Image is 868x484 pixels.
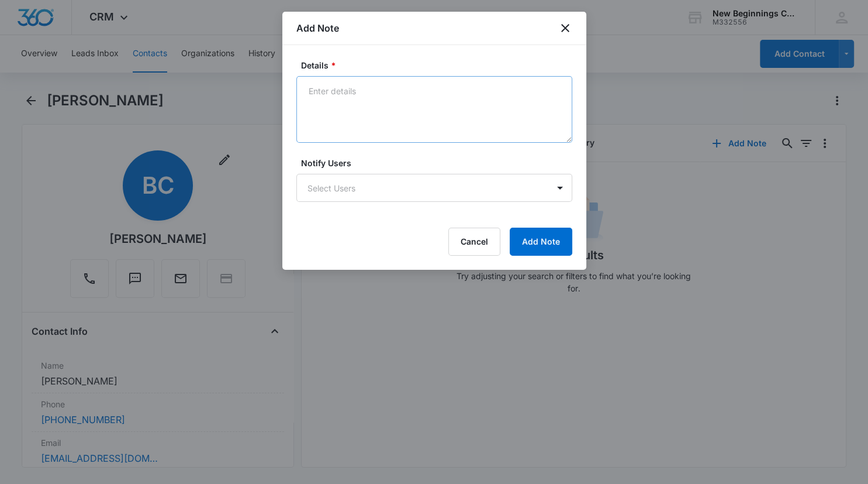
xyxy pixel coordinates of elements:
[448,228,500,256] button: Cancel
[558,21,572,35] button: close
[510,228,572,256] button: Add Note
[301,157,577,169] label: Notify Users
[301,59,577,71] label: Details
[296,21,339,35] h1: Add Note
